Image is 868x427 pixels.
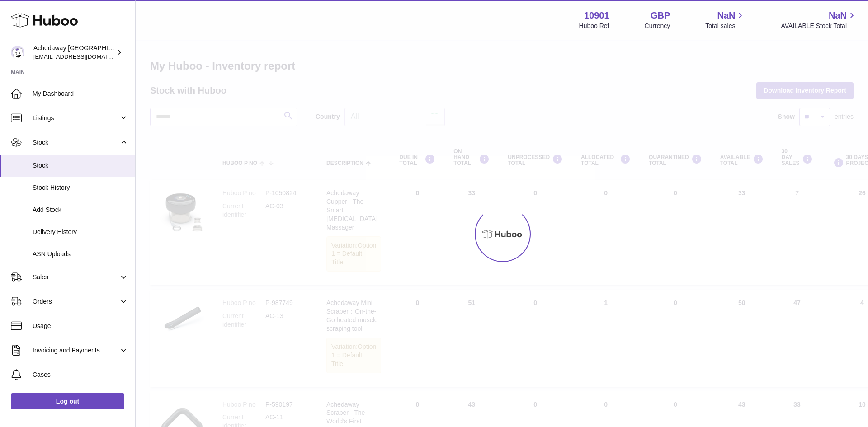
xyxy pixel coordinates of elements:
[705,22,745,30] span: Total sales
[33,322,128,330] span: Usage
[584,9,609,22] strong: 10901
[33,114,119,122] span: Listings
[781,22,857,30] span: AVAILABLE Stock Total
[33,89,128,98] span: My Dashboard
[33,138,119,147] span: Stock
[829,9,847,22] span: NaN
[705,9,745,30] a: NaN Total sales
[33,250,128,258] span: ASN Uploads
[33,44,115,61] div: Achedaway [GEOGRAPHIC_DATA]
[33,53,133,60] span: [EMAIL_ADDRESS][DOMAIN_NAME]
[651,9,670,22] strong: GBP
[33,161,128,170] span: Stock
[33,183,128,192] span: Stock History
[33,273,119,282] span: Sales
[717,9,735,22] span: NaN
[781,9,857,30] a: NaN AVAILABLE Stock Total
[11,46,24,59] img: admin@newpb.co.uk
[11,393,124,409] a: Log out
[33,206,128,214] span: Add Stock
[645,22,670,30] div: Currency
[33,228,128,236] span: Delivery History
[33,346,119,355] span: Invoicing and Payments
[33,297,119,306] span: Orders
[33,371,128,379] span: Cases
[579,22,609,30] div: Huboo Ref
